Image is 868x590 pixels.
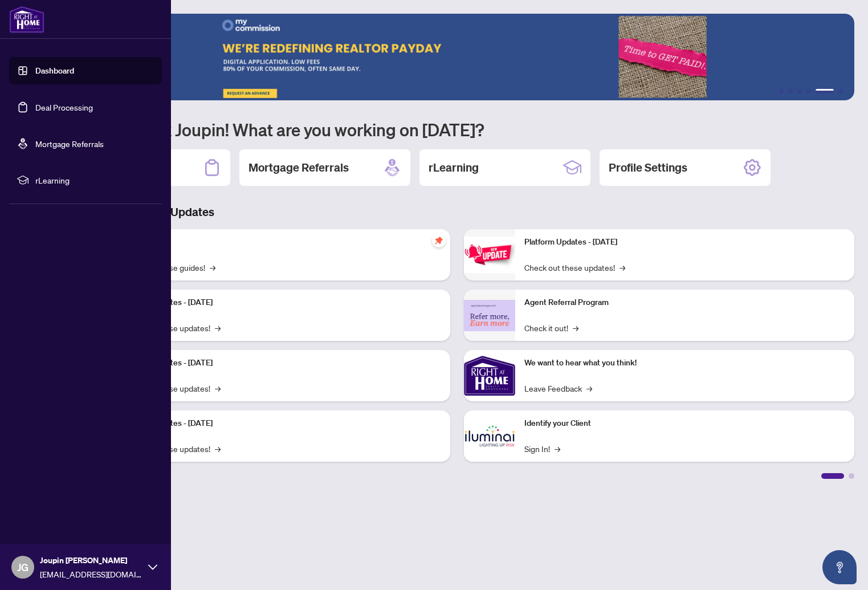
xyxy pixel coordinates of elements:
p: Platform Updates - [DATE] [524,236,846,249]
button: 6 [838,89,843,93]
img: Agent Referral Program [464,300,515,331]
p: Platform Updates - [DATE] [120,417,441,430]
span: → [215,442,221,455]
span: [EMAIL_ADDRESS][DOMAIN_NAME] [40,568,142,580]
h2: Profile Settings [609,160,687,176]
h1: Welcome back Joupin! What are you working on [DATE]? [59,119,854,140]
img: We want to hear what you think! [464,350,515,401]
button: Open asap [822,550,857,584]
button: 5 [816,89,834,93]
span: Joupin [PERSON_NAME] [40,554,142,567]
button: 1 [779,89,784,93]
a: Mortgage Referrals [35,139,104,149]
a: Check it out!→ [524,322,578,334]
p: Agent Referral Program [524,296,846,309]
p: Platform Updates - [DATE] [120,357,441,369]
a: Check out these updates!→ [524,261,625,274]
p: Self-Help [120,236,441,249]
h2: Mortgage Referrals [248,160,349,176]
a: Dashboard [35,66,74,76]
span: → [210,261,215,274]
button: 3 [797,89,802,93]
img: Platform Updates - June 23, 2025 [464,237,515,272]
h3: Brokerage & Industry Updates [59,204,854,220]
p: We want to hear what you think! [524,357,846,369]
button: 4 [806,89,811,93]
span: JG [17,559,28,575]
a: Leave Feedback→ [524,382,592,394]
span: rLearning [35,174,154,186]
span: → [586,382,592,394]
img: logo [9,6,44,33]
p: Platform Updates - [DATE] [120,296,441,309]
h2: rLearning [429,160,479,176]
a: Deal Processing [35,102,93,112]
span: → [573,322,578,334]
p: Identify your Client [524,417,846,430]
span: → [555,442,560,455]
span: pushpin [432,234,446,247]
a: Sign In!→ [524,442,560,455]
span: → [620,261,625,274]
span: → [215,322,221,334]
span: → [215,382,221,394]
button: 2 [788,89,793,93]
img: Slide 4 [59,14,854,100]
img: Identify your Client [464,410,515,462]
